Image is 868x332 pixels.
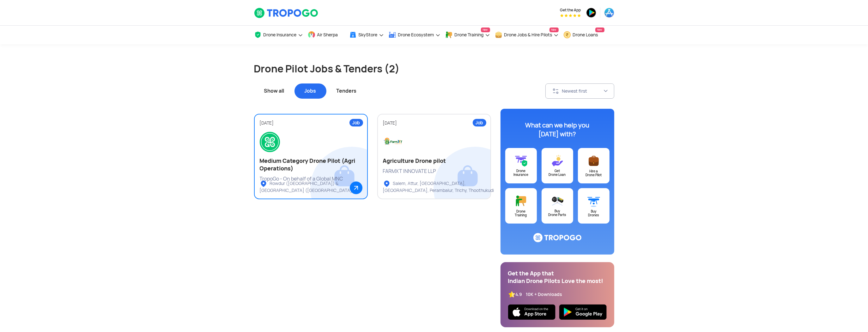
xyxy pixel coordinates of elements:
a: Drone LoansNew [563,26,604,44]
a: Hire aDrone Pilot [578,148,610,183]
h1: Drone Pilot Jobs & Tenders (2) [254,62,614,76]
img: ic_buydrone@3x.svg [587,194,600,207]
span: SkyStore [359,32,378,37]
img: ic_locationlist.svg [383,180,391,188]
a: DroneTraining [505,188,537,224]
a: GetDrone Loan [542,148,573,183]
img: App Raking [560,14,581,17]
img: ic_arrow_popup.png [350,181,362,194]
div: Buy Drone Parts [542,209,573,217]
button: Newest first [545,83,614,99]
div: Buy Drones [578,210,610,217]
img: ic_loans@3x.svg [551,154,564,167]
span: New [549,28,559,32]
div: Indian Drone Pilots Love the most! [508,277,607,285]
a: Drone Insurance [254,26,303,44]
img: logo.png [260,132,280,152]
img: img_playstore.png [559,304,607,320]
div: TropoGo - On behalf of a Global MNC [260,175,362,182]
img: ic_appstore.png [604,8,614,18]
span: Drone Insurance [264,32,297,37]
a: BuyDrone Parts [542,188,573,224]
a: Job[DATE]Agriculture Drone pilotFARMXT INNOVATE LLPSalem, Attur, [GEOGRAPHIC_DATA], [GEOGRAPHIC_D... [377,114,491,199]
img: ic_logo@3x.svg [533,233,581,243]
img: TropoGo Logo [254,8,319,18]
span: New [595,28,604,32]
img: ic_locationlist.svg [260,180,267,188]
span: Air Sherpa [317,32,338,37]
a: DroneInsurance [505,148,537,183]
span: Get the App [560,8,581,13]
h2: Medium Category Drone Pilot (Agri Operations) [260,157,362,172]
img: ic_postajob@3x.svg [587,154,600,167]
span: Drone Jobs & Hire Pilots [504,32,552,37]
span: New [481,28,490,32]
div: Get the App that [508,270,607,277]
h2: Agriculture Drone pilot [383,157,485,165]
a: Drone Ecosystem [389,26,440,44]
div: Get Drone Loan [542,169,573,177]
div: Job [349,119,363,126]
img: ic_star.svg [508,291,516,298]
div: Tenders [326,83,367,99]
div: FARMXT INNOVATE LLP [383,168,485,175]
span: Drone Ecosystem [398,32,434,37]
div: Drone Training [505,210,537,217]
img: ic_training@3x.svg [515,194,527,207]
img: ic_playstore.png [586,8,596,18]
div: Newest first [562,88,603,94]
img: ic_droneparts@3x.svg [551,194,564,207]
a: Drone TrainingNew [445,26,490,44]
div: Job [473,119,486,126]
div: Show all [254,83,294,99]
a: BuyDrones [578,188,610,224]
span: Drone Loans [573,32,598,37]
div: 4.9 10K + Downloads [516,292,562,298]
div: [DATE] [260,120,362,126]
div: Jobs [294,83,326,99]
div: What can we help you [DATE] with? [518,121,597,138]
a: Air Sherpa [308,26,344,44]
span: Drone Training [455,32,484,37]
a: Drone Jobs & Hire PilotsNew [495,26,559,44]
div: Salem, Attur, [GEOGRAPHIC_DATA], [GEOGRAPHIC_DATA], Perambalur, Trichy, Thoothukudi [383,180,496,194]
img: ios_new.svg [508,304,555,320]
a: Job[DATE]Medium Category Drone Pilot (Agri Operations)TropoGo - On behalf of a Global MNCRowdur (... [254,114,368,199]
a: SkyStore [349,26,384,44]
div: Hire a Drone Pilot [578,169,610,177]
img: logo1.jpg [383,132,403,152]
div: Rowdur ([GEOGRAPHIC_DATA]) & [GEOGRAPHIC_DATA] ([GEOGRAPHIC_DATA]) [260,180,373,194]
div: Drone Insurance [505,169,537,177]
div: [DATE] [383,120,485,126]
img: ic_drone_insurance@3x.svg [515,154,527,167]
